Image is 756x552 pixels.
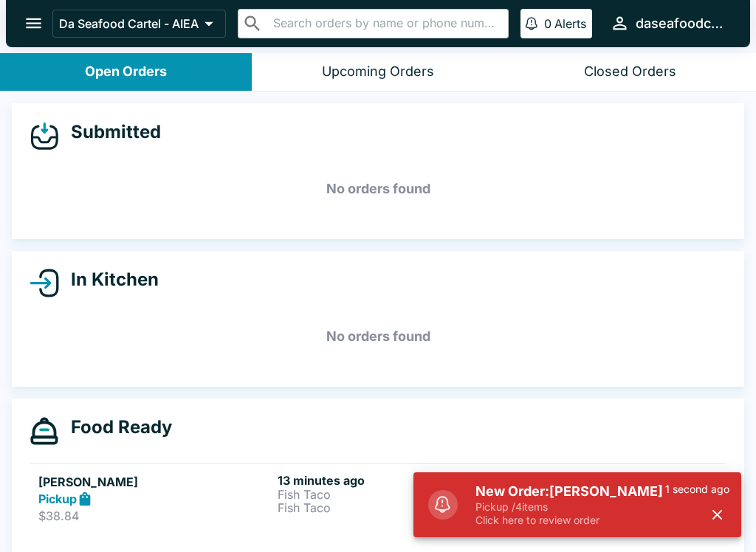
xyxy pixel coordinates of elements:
[278,488,511,501] p: Fish Taco
[30,310,726,363] h5: No orders found
[665,483,729,496] p: 1 second ago
[604,7,732,39] button: daseafoodcartel
[475,483,665,500] h5: New Order: [PERSON_NAME]
[584,63,676,80] div: Closed Orders
[59,416,172,438] h4: Food Ready
[30,463,726,533] a: [PERSON_NAME]Pickup$38.8413 minutes agoFish TacoFish TacoComplete Order
[38,491,77,506] strong: Pickup
[475,514,665,527] p: Click here to review order
[38,473,272,491] h5: [PERSON_NAME]
[59,269,159,291] h4: In Kitchen
[269,13,502,34] input: Search orders by name or phone number
[59,121,161,143] h4: Submitted
[85,63,167,80] div: Open Orders
[15,4,52,42] button: open drawer
[52,10,226,38] button: Da Seafood Cartel - AIEA
[38,508,272,523] p: $38.84
[278,473,511,488] h6: 13 minutes ago
[278,501,511,514] p: Fish Taco
[475,500,665,514] p: Pickup / 4 items
[636,15,726,32] div: daseafoodcartel
[554,16,586,31] p: Alerts
[322,63,434,80] div: Upcoming Orders
[544,16,551,31] p: 0
[30,162,726,215] h5: No orders found
[59,16,199,31] p: Da Seafood Cartel - AIEA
